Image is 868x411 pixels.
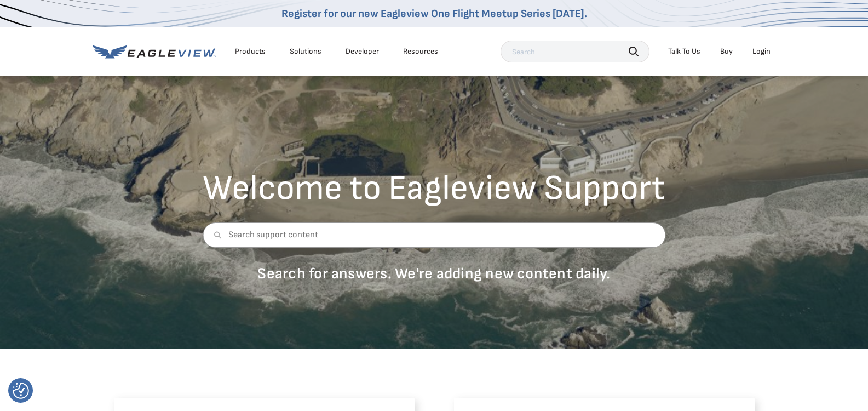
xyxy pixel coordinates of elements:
input: Search support content [203,222,665,248]
div: Resources [403,47,438,56]
div: Products [235,47,266,56]
p: Search for answers. We're adding new content daily. [203,264,665,283]
a: Register for our new Eagleview One Flight Meetup Series [DATE]. [281,7,587,20]
input: Search [501,41,649,62]
button: Consent Preferences [13,383,29,399]
img: Revisit consent button [13,383,29,399]
a: Buy [720,47,733,56]
h2: Welcome to Eagleview Support [203,171,665,206]
div: Login [752,47,771,56]
div: Solutions [290,47,321,56]
div: Talk To Us [668,47,700,56]
a: Developer [346,47,379,56]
